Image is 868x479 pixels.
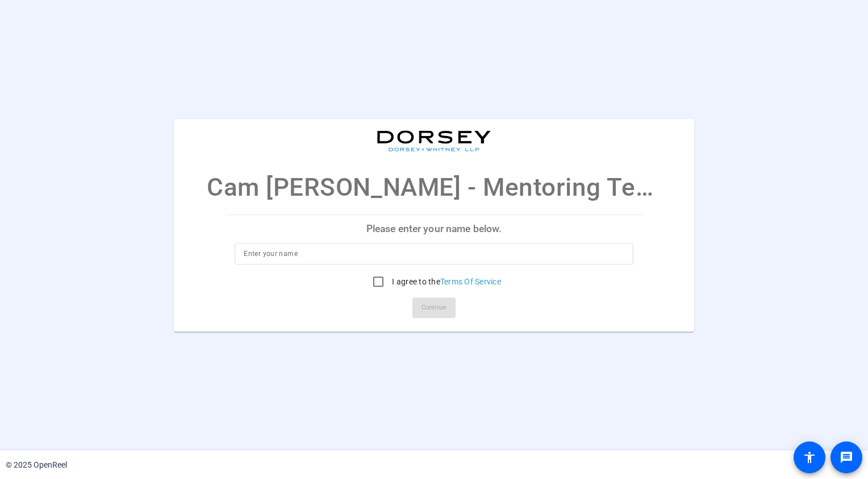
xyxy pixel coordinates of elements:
[6,459,67,471] div: © 2025 OpenReel
[803,451,816,464] mat-icon: accessibility
[207,168,661,206] p: Cam [PERSON_NAME] - Mentoring Testimonial
[226,215,642,242] p: Please enter your name below.
[840,451,853,464] mat-icon: message
[244,247,624,261] input: Enter your name
[440,277,501,286] a: Terms Of Service
[377,130,491,151] img: company-logo
[390,276,501,287] label: I agree to the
